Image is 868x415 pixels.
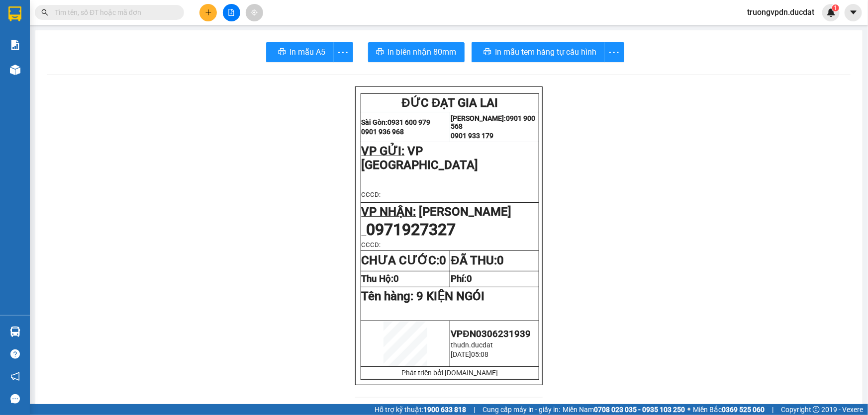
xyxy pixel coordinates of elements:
[362,253,447,267] strong: CHƯA CƯỚC:
[362,289,485,303] span: Tên hàng:
[368,42,465,62] button: printerIn biên nhận 80mm
[362,128,404,136] strong: 0901 936 968
[813,406,820,413] span: copyright
[333,42,353,62] button: more
[199,4,217,21] button: plus
[10,372,20,381] span: notification
[278,48,286,57] span: printer
[495,46,597,58] span: In mẫu tem hàng tự cấu hình
[451,273,472,284] strong: Phí:
[10,65,20,75] img: warehouse-icon
[41,9,48,16] span: search
[451,350,471,358] span: [DATE]
[563,404,685,415] span: Miền Nam
[55,7,172,18] input: Tìm tên, số ĐT hoặc mã đơn
[246,4,263,21] button: aim
[394,273,399,284] span: 0
[388,46,457,58] span: In biên nhận 80mm
[497,253,504,267] span: 0
[10,394,20,404] span: message
[266,42,334,62] button: printerIn mẫu A5
[10,349,20,359] span: question-circle
[362,205,416,219] span: VP NHẬN:
[362,118,388,126] strong: Sài Gòn:
[739,6,822,18] span: truongvpdn.ducdat
[223,4,240,21] button: file-add
[451,132,493,140] strong: 0901 933 179
[361,366,539,379] td: Phát triển bởi [DOMAIN_NAME]
[10,327,20,337] img: warehouse-icon
[367,220,456,239] span: 0971927327
[482,404,560,415] span: Cung cấp máy in - giấy in:
[205,9,212,16] span: plus
[334,46,353,59] span: more
[376,48,384,57] span: printer
[687,408,690,412] span: ⚪️
[827,8,836,17] img: icon-new-feature
[772,404,773,415] span: |
[362,273,399,284] strong: Thu Hộ:
[849,8,858,17] span: caret-down
[472,42,605,62] button: printerIn mẫu tem hàng tự cấu hình
[419,205,512,219] span: [PERSON_NAME]
[388,118,431,126] strong: 0931 600 979
[483,48,491,57] span: printer
[474,404,475,415] span: |
[375,404,466,415] span: Hỗ trợ kỹ thuật:
[845,4,862,21] button: caret-down
[832,4,839,11] sup: 1
[451,114,506,122] strong: [PERSON_NAME]:
[362,144,405,158] span: VP GỬI:
[693,404,765,415] span: Miền Bắc
[451,253,503,267] strong: ĐÃ THU:
[451,114,535,130] strong: 0901 900 568
[471,350,488,358] span: 05:08
[451,329,530,339] span: VPĐN0306231939
[605,46,624,59] span: more
[251,9,258,16] span: aim
[423,406,466,414] strong: 1900 633 818
[440,253,447,267] span: 0
[290,46,326,58] span: In mẫu A5
[451,341,493,349] span: thudn.ducdat
[467,273,472,284] span: 0
[362,241,381,249] span: CCCD:
[417,289,485,303] span: 9 KIỆN NGÓI
[402,96,498,110] span: ĐỨC ĐẠT GIA LAI
[362,144,479,172] span: VP [GEOGRAPHIC_DATA]
[8,6,21,21] img: logo-vxr
[362,191,381,198] span: CCCD:
[722,406,765,414] strong: 0369 525 060
[834,4,837,11] span: 1
[594,406,685,414] strong: 0708 023 035 - 0935 103 250
[10,40,20,50] img: solution-icon
[604,42,624,62] button: more
[228,9,235,16] span: file-add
